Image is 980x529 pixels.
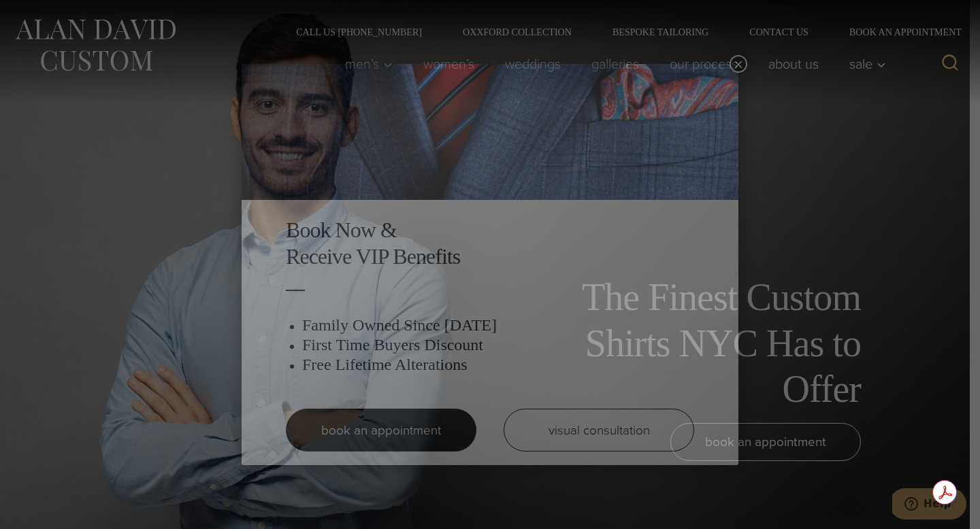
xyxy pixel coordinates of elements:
[730,55,747,73] button: Close
[504,409,694,451] a: visual consultation
[302,355,694,375] h3: Free Lifetime Alterations
[286,409,476,451] a: book an appointment
[302,315,694,335] h3: Family Owned Since [DATE]
[302,335,694,355] h3: First Time Buyers Discount
[31,10,59,22] span: Help
[286,217,694,269] h2: Book Now & Receive VIP Benefits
